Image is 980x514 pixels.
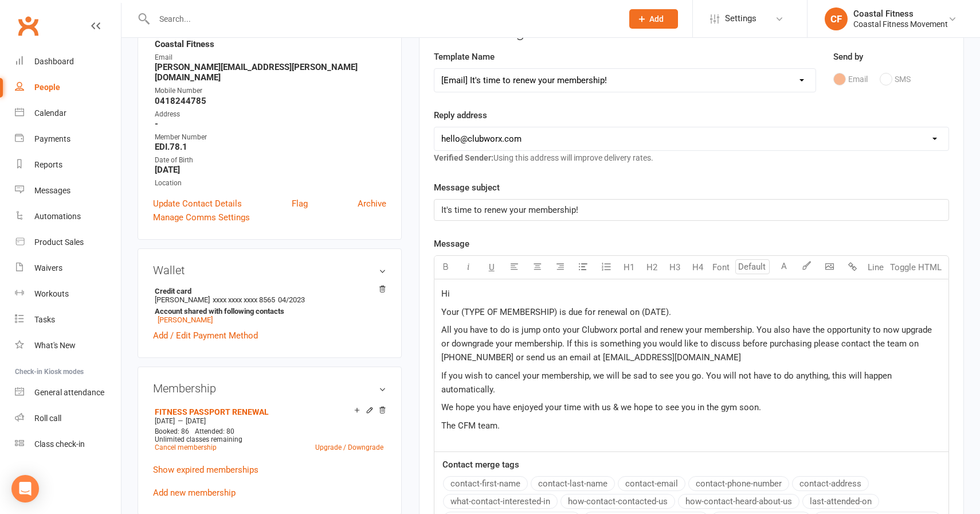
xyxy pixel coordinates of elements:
[15,380,121,406] a: General attendance kiosk mode
[15,307,121,333] a: Tasks
[15,204,121,229] a: Automations
[735,259,770,274] input: Default
[15,431,121,457] a: Class kiosk mode
[442,458,519,472] label: Contact merge tags
[153,211,250,224] a: Manage Comms Settings
[153,465,258,475] a: Show expired memberships
[441,371,894,395] span: If you wish to cancel your membership, we will be sad to see you go. You will not have to do anyt...
[155,52,386,63] div: Email
[155,132,386,143] div: Member Number
[155,307,381,316] strong: Account shared with following contacts
[34,341,76,350] div: What's New
[186,417,206,425] span: [DATE]
[14,11,42,40] a: Clubworx
[213,295,275,304] span: xxxx xxxx xxxx 8565
[709,256,732,279] button: Font
[15,255,121,281] a: Waivers
[315,443,383,451] a: Upgrade / Downgrade
[11,475,39,503] div: Open Intercom Messenger
[155,109,386,120] div: Address
[155,119,386,129] strong: -
[155,142,386,152] strong: EDI.78.1
[864,256,887,279] button: Line
[15,406,121,431] a: Roll call
[678,494,799,509] button: how-contact-heard-about-us
[153,285,386,326] li: [PERSON_NAME]
[153,264,386,277] h3: Wallet
[629,9,678,29] button: Add
[853,9,948,19] div: Coastal Fitness
[480,256,503,279] button: U
[434,50,495,64] label: Template Name
[34,83,60,92] div: People
[773,256,795,279] button: A
[618,476,685,491] button: contact-email
[15,229,121,255] a: Product Sales
[15,281,121,307] a: Workouts
[34,134,70,143] div: Payments
[441,420,500,431] span: The CFM team.
[15,333,121,359] a: What's New
[34,388,104,397] div: General attendance
[34,439,85,449] div: Class check-in
[34,237,84,247] div: Product Sales
[34,212,81,221] div: Automations
[358,197,386,211] a: Archive
[853,19,948,29] div: Coastal Fitness Movement
[618,256,641,279] button: H1
[155,407,269,416] a: FITNESS PASSPORT RENEWAL
[155,427,189,435] span: Booked: 86
[158,316,213,324] a: [PERSON_NAME]
[34,186,70,195] div: Messages
[434,237,469,251] label: Message
[434,153,493,162] strong: Verified Sender:
[34,160,62,169] div: Reports
[833,50,863,64] label: Send by
[441,289,450,299] span: Hi
[434,108,487,122] label: Reply address
[153,382,386,395] h3: Membership
[155,155,386,166] div: Date of Birth
[825,7,848,30] div: CF
[155,417,175,425] span: [DATE]
[292,197,308,211] a: Flag
[15,49,121,75] a: Dashboard
[155,96,386,106] strong: 0418244785
[531,476,615,491] button: contact-last-name
[489,262,495,272] span: U
[649,14,664,24] span: Add
[887,256,944,279] button: Toggle HTML
[664,256,687,279] button: H3
[792,476,869,491] button: contact-address
[155,39,386,49] strong: Coastal Fitness
[155,443,217,451] a: Cancel membership
[34,57,74,66] div: Dashboard
[34,315,55,324] div: Tasks
[155,435,242,443] span: Unlimited classes remaining
[641,256,664,279] button: H2
[34,108,66,118] div: Calendar
[153,329,258,342] a: Add / Edit Payment Method
[153,488,236,498] a: Add new membership
[155,165,386,175] strong: [DATE]
[15,178,121,204] a: Messages
[725,6,756,32] span: Settings
[434,153,653,162] span: Using this address will improve delivery rates.
[434,181,500,194] label: Message subject
[155,287,381,295] strong: Credit card
[443,494,558,509] button: what-contact-interested-in
[15,152,121,178] a: Reports
[34,263,62,272] div: Waivers
[15,75,121,100] a: People
[195,427,234,435] span: Attended: 80
[441,205,578,215] span: It's time to renew your membership!
[560,494,675,509] button: how-contact-contacted-us
[34,289,69,298] div: Workouts
[151,11,614,27] input: Search...
[687,256,709,279] button: H4
[152,416,386,426] div: —
[15,126,121,152] a: Payments
[802,494,879,509] button: last-attended-on
[441,402,761,412] span: We hope you have enjoyed your time with us & we hope to see you in the gym soon.
[155,85,386,96] div: Mobile Number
